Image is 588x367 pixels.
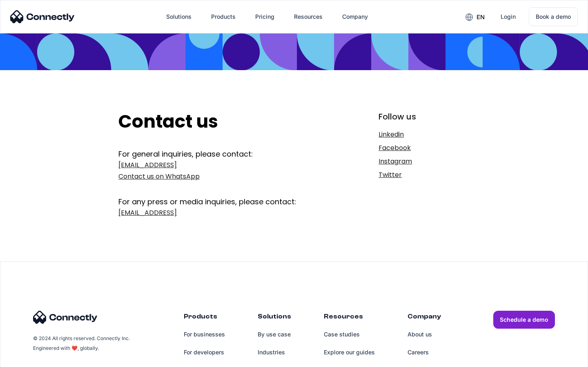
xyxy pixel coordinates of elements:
a: Careers [408,343,441,361]
div: Products [184,311,225,325]
div: Company [336,7,374,27]
form: Get In Touch Form [118,149,325,221]
a: Book a demo [529,7,578,26]
div: Resources [287,7,329,27]
a: [EMAIL_ADDRESS]Contact us on WhatsApp [118,159,325,182]
div: Solutions [166,11,192,22]
img: Connectly Logo [10,10,75,23]
div: Pricing [255,11,274,22]
div: Company [342,11,368,22]
ul: Language list [16,353,49,364]
div: Resources [324,311,375,325]
a: Instagram [379,156,470,167]
a: For developers [184,343,225,361]
div: For any press or media inquiries, please contact: [118,184,325,207]
a: Twitter [379,169,470,181]
div: Login [501,11,516,22]
div: Company [408,311,441,325]
a: By use case [258,325,291,343]
a: Schedule a demo [493,311,555,329]
a: Industries [258,343,291,361]
a: Case studies [324,325,375,343]
div: en [477,11,485,23]
div: Products [205,7,242,27]
a: Login [494,7,522,27]
div: Follow us [379,111,470,122]
aside: Language selected: English [8,353,49,364]
a: [EMAIL_ADDRESS] [118,207,325,219]
h2: Contact us [118,111,325,133]
div: Solutions [160,7,198,27]
a: For businesses [184,325,225,343]
a: Pricing [249,7,281,27]
div: en [459,11,491,23]
a: Explore our guides [324,343,375,361]
img: Connectly Logo [33,311,98,324]
div: Resources [294,11,323,22]
a: About us [408,325,441,343]
a: Linkedin [379,129,470,140]
div: © 2024 All rights reserved. Connectly Inc. Engineered with ❤️, globally. [33,334,131,353]
a: Facebook [379,142,470,154]
div: Products [211,11,236,22]
div: Solutions [258,311,291,325]
div: For general inquiries, please contact: [118,149,325,159]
